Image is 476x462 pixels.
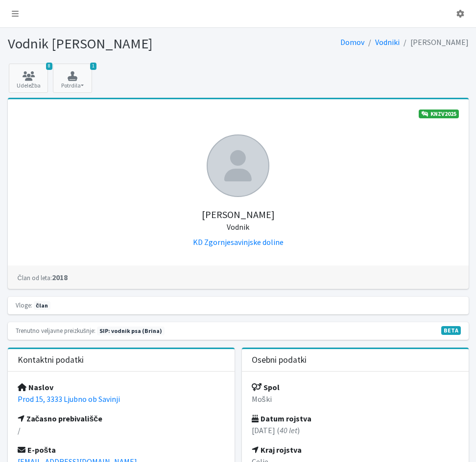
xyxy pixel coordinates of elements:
h1: Vodnik [PERSON_NAME] [8,35,235,52]
a: KNZV2025 [419,110,459,118]
a: 8 Udeležba [9,64,48,93]
em: 40 let [280,425,297,435]
p: / [18,424,225,436]
strong: Kraj rojstva [252,445,302,455]
strong: 2018 [18,272,68,282]
strong: Naslov [18,382,53,392]
h5: [PERSON_NAME] [18,197,459,232]
span: 1 [90,63,96,70]
span: V fazi razvoja [441,326,461,335]
p: Moški [252,393,459,405]
a: Domov [340,37,364,47]
strong: Spol [252,382,280,392]
button: 1 Potrdila [53,64,92,93]
small: Trenutno veljavne preizkušnje: [16,327,95,334]
small: Vodnik [227,222,249,232]
li: [PERSON_NAME] [400,35,469,49]
a: Prod 15, 3333 Ljubno ob Savinji [18,394,120,404]
span: Naslednja preizkušnja: jesen 2025 [97,327,165,335]
a: KD Zgornjesavinjske doline [193,237,284,247]
span: član [34,301,50,310]
strong: Začasno prebivališče [18,414,103,423]
strong: E-pošta [18,445,56,455]
h3: Kontaktni podatki [18,355,84,365]
h3: Osebni podatki [252,355,307,365]
small: Član od leta: [18,274,52,282]
strong: Datum rojstva [252,414,311,423]
small: Vloge: [16,301,32,309]
p: [DATE] ( ) [252,424,459,436]
a: Vodniki [375,37,400,47]
span: 8 [46,63,52,70]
